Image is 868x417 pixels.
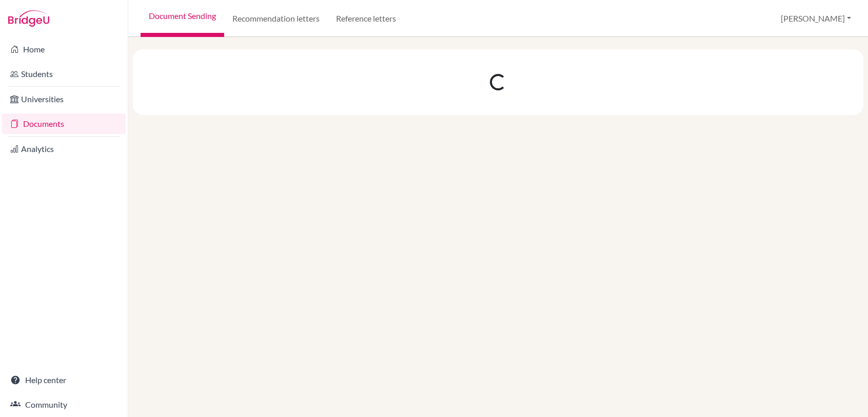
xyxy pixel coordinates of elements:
a: Universities [2,89,126,109]
img: Bridge-U [8,10,49,27]
a: Community [2,394,126,415]
a: Students [2,64,126,84]
a: Analytics [2,139,126,159]
a: Help center [2,370,126,390]
button: [PERSON_NAME] [776,9,856,28]
a: Home [2,39,126,60]
a: Documents [2,113,126,134]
